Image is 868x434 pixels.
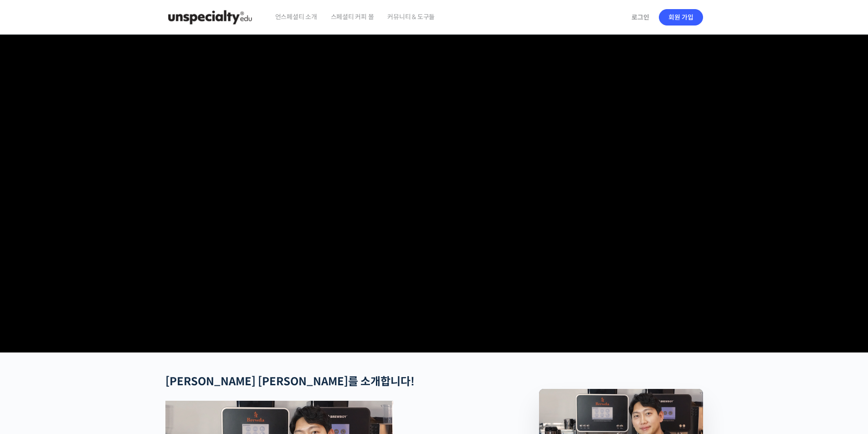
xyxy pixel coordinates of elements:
h2: [PERSON_NAME] [PERSON_NAME]를 소개합니다! [165,375,491,388]
a: 로그인 [626,7,655,28]
a: 회원 가입 [659,9,703,26]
